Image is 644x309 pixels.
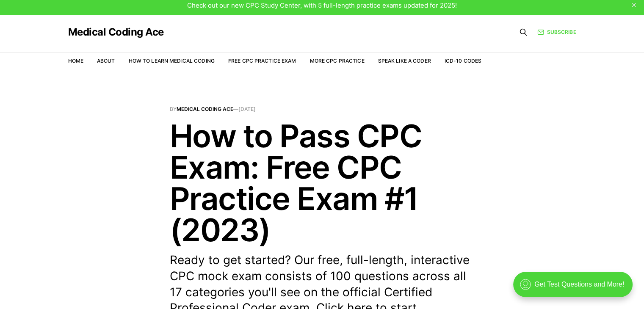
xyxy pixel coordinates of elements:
[506,268,644,309] iframe: portal-trigger
[170,107,475,112] span: By —
[537,28,576,36] a: Subscribe
[170,120,475,246] h1: How to Pass CPC Exam: Free CPC Practice Exam #1 (2023)
[378,58,431,64] a: Speak Like a Coder
[187,1,457,9] span: Check out our new CPC Study Center, with 5 full-length practice exams updated for 2025!
[238,106,256,112] time: [DATE]
[68,58,83,64] a: Home
[177,106,233,112] a: Medical Coding Ace
[310,58,364,64] a: More CPC Practice
[445,58,481,64] a: ICD-10 Codes
[97,58,115,64] a: About
[68,27,164,37] a: Medical Coding Ace
[129,58,215,64] a: How to Learn Medical Coding
[228,58,296,64] a: Free CPC Practice Exam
